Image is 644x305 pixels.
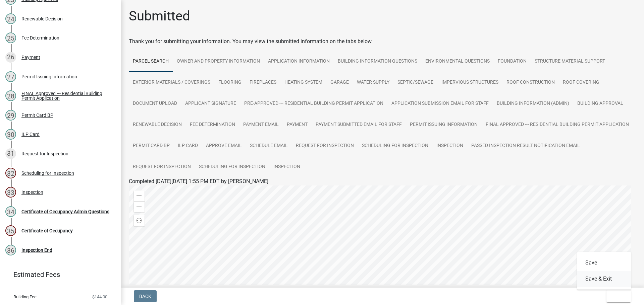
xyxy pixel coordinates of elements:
div: Certificate of Occupancy [21,228,73,233]
h1: Submitted [129,8,190,24]
div: 36 [5,245,16,255]
div: FINAL Approved --- Residential Building Permit Application [21,91,110,100]
a: Building Approval [573,93,627,115]
a: Roof Construction [502,72,559,93]
a: Foundation [494,51,531,72]
a: Permit Card BP [129,135,174,157]
div: Inspection End [21,248,52,252]
a: Building Information Questions [334,51,421,72]
a: Applicant Signature [181,93,240,115]
div: Find my location [134,215,145,226]
a: Fireplaces [246,72,280,93]
div: Renewable Decision [21,16,63,21]
a: Passed Inspection Result Notification Email [467,135,584,157]
div: 31 [5,148,16,159]
div: Fee Determination [21,35,59,40]
div: Exit [577,252,631,290]
a: Request for Inspection [129,156,195,178]
a: Parcel search [129,51,173,72]
div: Payment [21,55,40,60]
div: Permit Issuing Information [21,74,77,79]
a: Payment [283,114,312,136]
a: ILP Card [174,135,202,157]
div: Permit Card BP [21,113,53,118]
div: 29 [5,110,16,121]
a: Building Information (Admin) [493,93,573,115]
a: Garage [326,72,353,93]
a: Request for Inspection [292,135,358,157]
div: 28 [5,90,16,101]
a: Owner and Property Information [173,51,264,72]
a: Payment Email [239,114,283,136]
a: Schedule Email [246,135,292,157]
span: Exit [612,294,622,299]
a: Structure Material Support [531,51,609,72]
div: 25 [5,32,16,43]
div: Scheduling for Inspection [21,171,74,175]
div: Thank you for submitting your information. You may view the submitted information on the tabs below. [129,37,636,46]
div: 32 [5,168,16,178]
a: Estimated Fees [5,268,110,281]
a: Fee Determination [186,114,239,136]
a: Permit Issuing Information [406,114,482,136]
a: Heating System [280,72,326,93]
a: Environmental Questions [421,51,494,72]
a: Document Upload [129,93,181,115]
span: Back [139,294,151,299]
a: Inspection [432,135,467,157]
div: 27 [5,71,16,82]
div: Request for Inspection [21,151,68,156]
a: Application Information [264,51,334,72]
a: Approve Email [202,135,246,157]
button: Save & Exit [577,271,631,287]
span: $144.00 [92,295,107,299]
div: Inspection [21,190,43,195]
div: 24 [5,13,16,24]
a: Flooring [214,72,246,93]
div: Zoom out [134,201,145,212]
button: Back [134,290,157,302]
a: FINAL Approved --- Residential Building Permit Application [482,114,633,136]
a: Impervious Structures [437,72,502,93]
a: Payment Submitted Email For Staff [312,114,406,136]
button: Exit [606,290,631,302]
a: Inspection [269,156,304,178]
div: 35 [5,225,16,236]
div: 33 [5,187,16,198]
a: Renewable Decision [129,114,186,136]
span: Building Fee [13,295,37,299]
div: 34 [5,206,16,217]
div: Certificate of Occupancy Admin Questions [21,209,109,214]
a: Scheduling for Inspection [358,135,432,157]
a: Scheduling for Inspection [195,156,269,178]
div: 26 [5,52,16,63]
div: 30 [5,129,16,140]
span: Completed [DATE][DATE] 1:55 PM EDT by [PERSON_NAME] [129,178,268,184]
a: Pre-Approved --- Residential Building Permit Application [240,93,387,115]
a: Septic/Sewage [393,72,437,93]
a: Application Submission Email for Staff [387,93,493,115]
a: Water Supply [353,72,393,93]
button: Save [577,255,631,271]
div: Zoom in [134,190,145,201]
div: ILP Card [21,132,40,137]
a: Roof Covering [559,72,603,93]
a: Exterior Materials / Coverings [129,72,214,93]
